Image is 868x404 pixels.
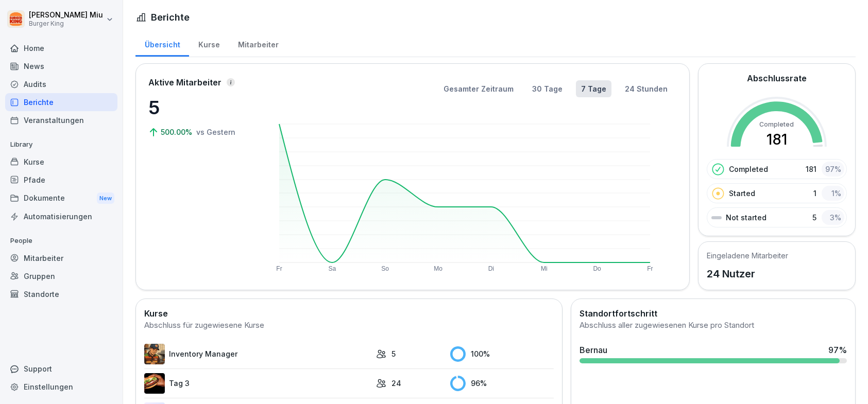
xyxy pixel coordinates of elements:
h2: Abschlussrate [747,72,807,84]
a: News [5,57,117,75]
a: Pfade [5,171,117,189]
button: Gesamter Zeitraum [438,80,519,97]
a: Mitarbeiter [5,249,117,267]
div: Support [5,360,117,378]
div: New [97,192,114,204]
button: 7 Tage [576,80,611,97]
h5: Eingeladene Mitarbeiter [707,250,788,261]
text: Fr [276,265,282,272]
p: 24 [392,378,401,389]
p: Completed [729,164,768,174]
h2: Standortfortschritt [580,307,847,320]
p: People [5,233,117,249]
a: Tag 3 [144,373,371,394]
a: Home [5,39,117,57]
text: Mo [434,265,442,272]
p: 500.00% [161,127,194,137]
p: 1 [813,188,816,199]
div: 96 % [450,376,554,391]
p: vs Gestern [196,127,235,137]
a: Inventory Manager [144,344,371,364]
div: 100 % [450,346,554,362]
a: Kurse [5,153,117,171]
text: Do [593,265,601,272]
text: Sa [328,265,336,272]
a: Gruppen [5,267,117,285]
a: Bernau97% [575,340,851,367]
p: [PERSON_NAME] Miu [29,11,103,20]
img: cq6tslmxu1pybroki4wxmcwi.png [144,373,165,394]
div: Bernau [580,344,607,356]
p: Aktive Mitarbeiter [148,76,222,89]
a: Kurse [189,30,229,57]
p: Library [5,136,117,153]
div: 97 % [828,344,847,356]
p: 5 [392,348,396,359]
text: Mi [541,265,548,272]
p: Not started [726,212,767,223]
h1: Berichte [151,10,190,24]
p: Burger King [29,20,103,27]
text: Fr [647,265,653,272]
a: DokumenteNew [5,189,117,208]
a: Veranstaltungen [5,111,117,129]
p: 5 [148,94,251,121]
p: 24 Nutzer [707,266,788,282]
text: Di [488,265,494,272]
a: Übersicht [135,30,189,57]
p: 181 [806,164,816,174]
text: So [381,265,389,272]
a: Audits [5,75,117,93]
button: 30 Tage [527,80,568,97]
div: Dokumente [5,189,117,208]
p: Started [729,188,755,199]
div: 97 % [822,162,844,177]
a: Automatisierungen [5,207,117,225]
a: Standorte [5,285,117,303]
div: Abschluss aller zugewiesenen Kurse pro Standort [580,320,847,331]
div: 1 % [822,186,844,201]
h2: Kurse [144,307,554,320]
div: 3 % [822,210,844,225]
a: Berichte [5,93,117,111]
div: Abschluss für zugewiesene Kurse [144,320,554,331]
button: 24 Stunden [620,80,673,97]
p: 5 [812,212,816,223]
a: Einstellungen [5,378,117,396]
img: o1h5p6rcnzw0lu1jns37xjxx.png [144,344,165,364]
a: Mitarbeiter [229,30,287,57]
